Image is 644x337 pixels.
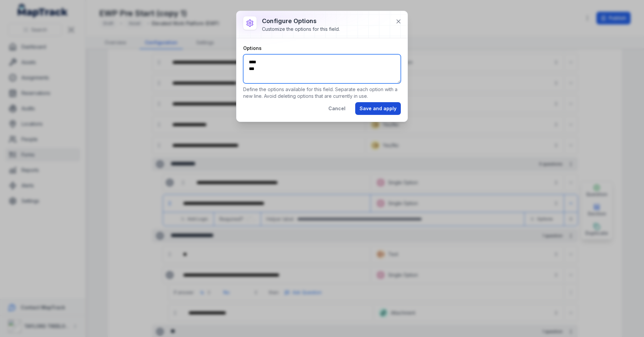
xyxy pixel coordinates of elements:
button: Cancel [324,102,350,115]
h3: Configure options [262,16,340,26]
button: Save and apply [355,102,401,115]
div: Customize the options for this field. [262,26,340,32]
p: Define the options available for this field. Separate each option with a new line. Avoid deleting... [243,86,401,99]
label: Options [243,45,262,52]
